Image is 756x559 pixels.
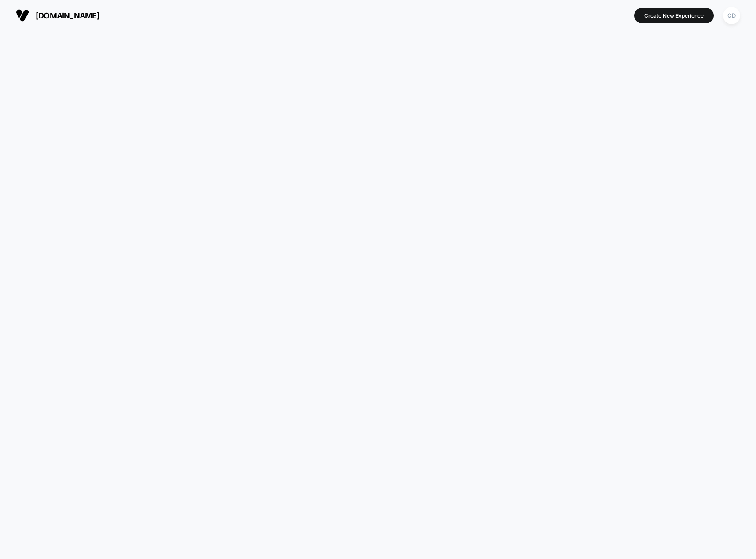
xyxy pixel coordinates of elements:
button: [DOMAIN_NAME] [13,8,102,22]
span: [DOMAIN_NAME] [36,11,99,20]
button: CD [720,7,743,25]
div: CD [723,7,740,24]
img: Visually logo [16,9,29,22]
button: Create New Experience [634,8,714,23]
